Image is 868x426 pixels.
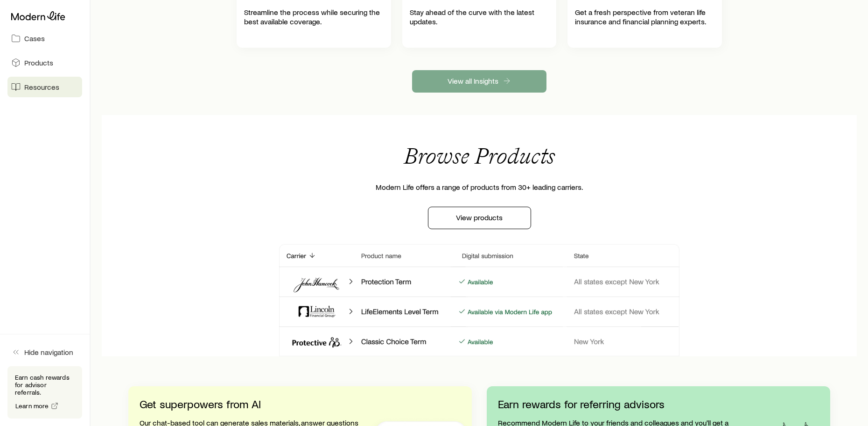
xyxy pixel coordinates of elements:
[24,58,53,67] span: Products
[428,207,531,229] a: View products
[7,28,82,49] a: Cases
[7,366,82,419] div: Earn cash rewards for advisor referrals.Learn more
[404,145,555,167] h2: Browse Products
[140,397,359,411] p: Get superpowers from AI
[7,342,82,362] button: Hide navigation
[24,347,73,357] span: Hide navigation
[412,70,546,93] a: View all Insights
[7,52,82,73] a: Products
[575,7,714,26] p: Get a fresh perspective from veteran life insurance and financial planning experts.
[376,182,583,192] p: Modern Life offers a range of products from 30+ leading carriers.
[244,7,384,26] p: Streamline the process while securing the best available coverage.
[7,77,82,97] a: Resources
[15,403,49,409] span: Learn more
[24,34,45,43] span: Cases
[498,397,744,411] p: Earn rewards for referring advisors
[15,374,75,396] p: Earn cash rewards for advisor referrals.
[263,244,695,356] img: Table listing avaliable insurance products and carriers.
[410,7,549,26] p: Stay ahead of the curve with the latest updates.
[24,82,59,92] span: Resources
